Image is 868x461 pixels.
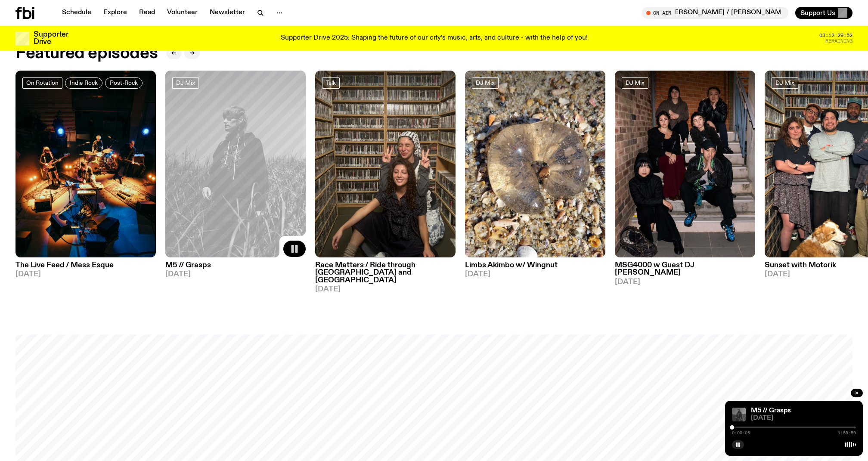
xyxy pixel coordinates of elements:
[732,431,750,435] span: 0:00:06
[15,262,156,269] h3: The Live Feed / Mess Esque
[315,71,456,258] img: Sara and Malaak squatting on ground in fbi music library. Sara is making peace signs behind Malaa...
[176,80,195,86] span: DJ Mix
[800,9,835,17] span: Support Us
[26,80,59,86] span: On Rotation
[65,77,102,89] a: Indie Rock
[105,77,143,89] a: Post-Rock
[819,33,852,38] span: 03:12:29:52
[465,257,605,278] a: Limbs Akimbo w/ Wingnut[DATE]
[326,80,336,86] span: Talk
[281,34,588,42] p: Supporter Drive 2025: Shaping the future of our city’s music, arts, and culture - with the help o...
[615,278,755,286] span: [DATE]
[165,262,306,269] h3: M5 // Grasps
[622,77,648,89] a: DJ Mix
[615,257,755,285] a: MSG4000 w Guest DJ [PERSON_NAME][DATE]
[57,7,96,19] a: Schedule
[15,46,158,61] h2: Featured episodes
[162,7,203,19] a: Volunteer
[165,257,306,278] a: M5 // Grasps[DATE]
[795,7,852,19] button: Support Us
[165,271,306,278] span: [DATE]
[172,77,199,89] a: DJ Mix
[322,77,340,89] a: Talk
[825,39,852,43] span: Remaining
[22,77,62,89] a: On Rotation
[205,7,250,19] a: Newsletter
[70,80,98,86] span: Indie Rock
[642,7,788,19] button: On AirMornings with [PERSON_NAME] / [PERSON_NAME] [PERSON_NAME] and mmilton interview
[615,262,755,276] h3: MSG4000 w Guest DJ [PERSON_NAME]
[15,271,156,278] span: [DATE]
[838,431,856,435] span: 1:59:59
[472,77,499,89] a: DJ Mix
[775,80,794,86] span: DJ Mix
[315,262,456,284] h3: Race Matters / Ride through [GEOGRAPHIC_DATA] and [GEOGRAPHIC_DATA]
[751,407,791,414] a: M5 // Grasps
[751,415,856,421] span: [DATE]
[315,257,456,293] a: Race Matters / Ride through [GEOGRAPHIC_DATA] and [GEOGRAPHIC_DATA][DATE]
[34,31,68,46] h3: Supporter Drive
[134,7,160,19] a: Read
[626,80,645,86] span: DJ Mix
[15,257,156,278] a: The Live Feed / Mess Esque[DATE]
[465,262,605,269] h3: Limbs Akimbo w/ Wingnut
[315,286,456,293] span: [DATE]
[465,271,605,278] span: [DATE]
[98,7,132,19] a: Explore
[772,77,798,89] a: DJ Mix
[476,80,495,86] span: DJ Mix
[110,80,138,86] span: Post-Rock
